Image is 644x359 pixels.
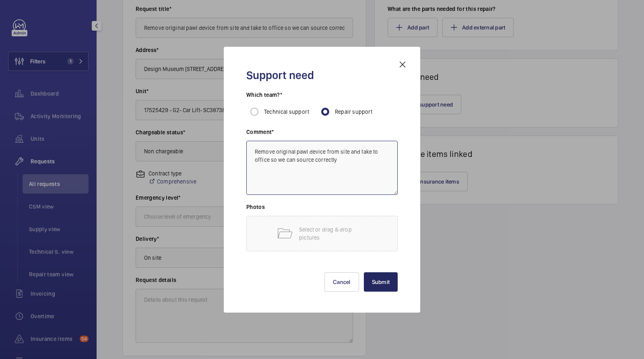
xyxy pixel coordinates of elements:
[324,272,359,292] button: Cancel
[335,109,373,115] span: Repair support
[246,203,398,216] h3: Photos
[246,128,398,141] h3: Comment*
[299,225,367,242] p: Select or drag & drop pictures
[246,68,398,83] h2: Support need
[246,91,398,104] h3: Which team?*
[364,272,398,292] button: Submit
[264,109,309,115] span: Technical support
